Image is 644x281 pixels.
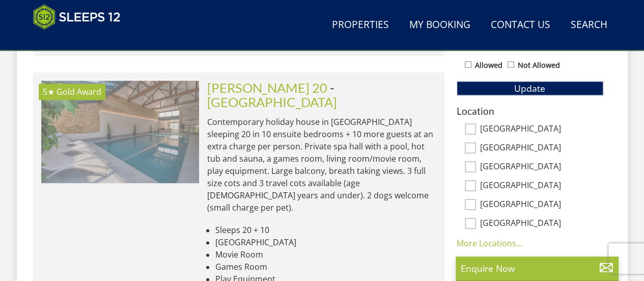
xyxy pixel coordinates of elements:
p: Contemporary holiday house in [GEOGRAPHIC_DATA] sleeping 20 in 10 ensuite bedrooms + 10 more gues... [207,116,436,214]
a: Properties [328,14,393,37]
a: Contact Us [487,14,554,37]
p: Enquire Now [461,262,613,275]
a: My Booking [405,14,474,37]
img: open-uri20231109-69-pb86i6.original. [41,81,199,183]
a: [GEOGRAPHIC_DATA] [207,94,337,110]
li: [GEOGRAPHIC_DATA] [215,236,436,248]
iframe: Customer reviews powered by Trustpilot [28,36,135,44]
label: [GEOGRAPHIC_DATA] [480,181,603,192]
li: Games Room [215,261,436,273]
img: Sleeps 12 [33,4,121,30]
a: More Locations... [457,238,522,249]
li: Movie Room [215,248,436,261]
label: [GEOGRAPHIC_DATA] [480,143,603,154]
li: Sleeps 20 + 10 [215,224,436,236]
span: Churchill 20 has been awarded a Gold Award by Visit England [57,86,101,97]
label: [GEOGRAPHIC_DATA] [480,199,603,211]
label: [GEOGRAPHIC_DATA] [480,218,603,229]
a: [PERSON_NAME] 20 [207,80,327,95]
h3: Pets [457,39,603,53]
label: [GEOGRAPHIC_DATA] [480,124,603,135]
span: - [207,80,337,110]
a: Search [567,14,611,37]
label: Not Allowed [518,60,560,71]
button: Update [457,81,603,95]
a: 5★ Gold Award [41,81,199,183]
label: Allowed [475,60,502,71]
span: Churchill 20 has a 5 star rating under the Quality in Tourism Scheme [43,86,54,97]
span: Update [514,82,545,94]
h3: Location [457,106,603,116]
label: [GEOGRAPHIC_DATA] [480,162,603,173]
